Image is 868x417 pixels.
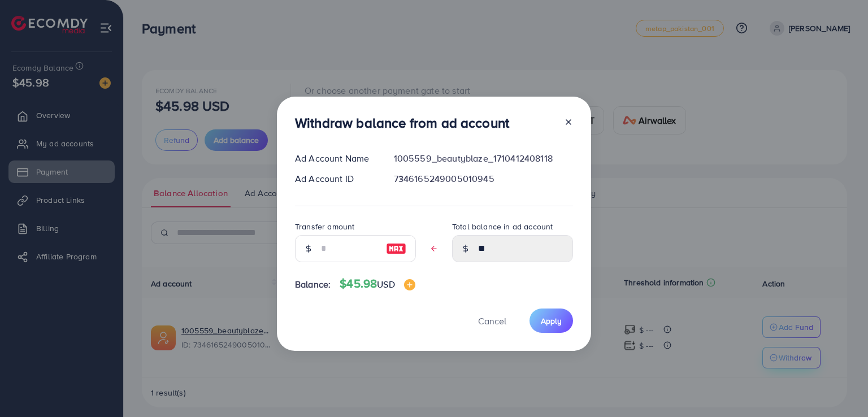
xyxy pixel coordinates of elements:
iframe: Chat [820,366,860,409]
span: Cancel [478,315,506,327]
h4: $45.98 [340,277,415,291]
img: image [404,279,415,290]
div: 1005559_beautyblaze_1710412408118 [385,152,582,165]
div: Ad Account Name [286,152,385,165]
span: USD [377,278,394,290]
h3: Withdraw balance from ad account [295,115,509,131]
img: image [386,242,406,255]
button: Cancel [464,309,520,333]
span: Balance: [295,278,331,291]
label: Total balance in ad account [452,221,553,232]
label: Transfer amount [295,221,354,232]
span: Apply [541,315,562,327]
button: Apply [530,309,573,333]
div: 7346165249005010945 [385,172,582,185]
div: Ad Account ID [286,172,385,185]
